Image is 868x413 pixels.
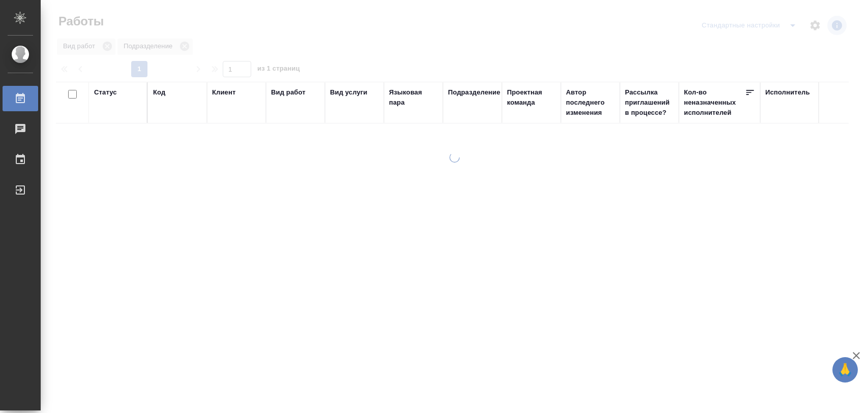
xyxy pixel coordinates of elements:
div: Клиент [212,87,235,98]
div: Автор последнего изменения [566,87,615,118]
div: Код [153,87,165,98]
div: Кол-во неназначенных исполнителей [684,87,745,118]
button: 🙏 [832,357,858,383]
div: Вид услуги [330,87,368,98]
span: 🙏 [836,359,854,380]
div: Проектная команда [507,87,556,108]
div: Вид работ [271,87,306,98]
div: Статус [94,87,117,98]
div: Языковая пара [389,87,438,108]
div: Рассылка приглашений в процессе? [625,87,674,118]
div: Исполнитель [765,87,810,98]
div: Подразделение [448,87,500,98]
